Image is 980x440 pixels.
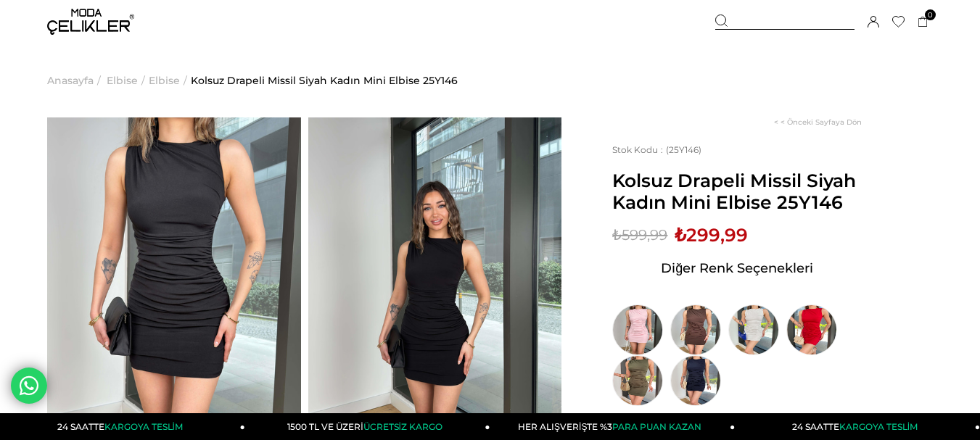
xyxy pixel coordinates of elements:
a: Kolsuz Drapeli Missil Siyah Kadın Mini Elbise 25Y146 [191,43,458,117]
a: 1500 TL VE ÜZERİÜCRETSİZ KARGO [245,413,490,440]
img: Kolsuz Drapeli Missil Pembe Kadın Mini Elbise 25Y146 [612,304,663,355]
span: 0 [925,9,936,20]
a: < < Önceki Sayfaya Dön [774,117,862,127]
img: Kolsuz Drapeli Missil Kırmızı Kadın Mini Elbise 25Y146 [786,304,837,355]
span: (25Y146) [612,144,701,155]
span: ÜCRETSİZ KARGO [363,421,442,432]
span: ₺299,99 [675,224,748,246]
a: Elbise [107,43,138,117]
img: Kolsuz Drapeli Missil Beyaz Kadın Mini Elbise 25Y146 [728,304,779,355]
img: Kolsuz Drapeli Missil Haki Kadın Mini Elbise 25Y146 [612,355,663,406]
span: Diğer Renk Seçenekleri [661,257,813,280]
a: 24 SAATTEKARGOYA TESLİM [735,413,980,440]
span: Kolsuz Drapeli Missil Siyah Kadın Mini Elbise 25Y146 [612,170,862,213]
span: ₺599,99 [612,224,667,246]
a: 0 [918,17,928,28]
img: Kolsuz Drapeli Missil Kahve Kadın Mini Elbise 25Y146 [670,304,721,355]
img: logo [47,9,134,35]
img: Kolsuz Drapeli Missil Lacivert Kadın Mini Elbise 25Y146 [670,355,721,406]
li: > [149,43,191,117]
a: HER ALIŞVERİŞTE %3PARA PUAN KAZAN [490,413,736,440]
li: > [107,43,149,117]
span: Stok Kodu [612,144,666,155]
li: > [47,43,104,117]
a: Elbise [149,43,180,117]
span: KARGOYA TESLİM [839,421,918,432]
a: Anasayfa [47,43,94,117]
span: KARGOYA TESLİM [104,421,183,432]
span: PARA PUAN KAZAN [612,421,701,432]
